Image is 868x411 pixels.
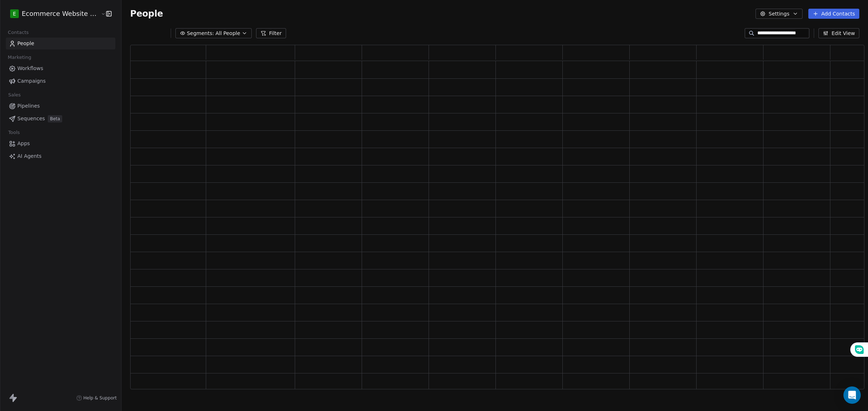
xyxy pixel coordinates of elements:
span: Workflows [17,65,43,72]
span: Help & Support [84,395,117,401]
span: E [13,10,16,17]
span: Campaigns [17,77,46,85]
button: EEcommerce Website Builder [9,8,96,20]
a: Apps [6,138,115,150]
a: Campaigns [6,75,115,87]
span: People [130,8,163,19]
a: People [6,38,115,49]
span: People [17,40,34,47]
span: Sales [5,90,24,100]
div: Open Intercom Messenger [843,386,861,404]
a: Help & Support [76,395,117,401]
span: Sequences [17,115,45,122]
span: Apps [17,140,30,147]
span: Ecommerce Website Builder [22,9,99,18]
span: Contacts [5,27,32,38]
a: SequencesBeta [6,113,115,125]
button: Filter [256,28,286,38]
span: Segments: [187,30,214,37]
span: All People [216,30,240,37]
span: Tools [5,127,23,138]
span: Beta [48,115,62,122]
button: Add Contacts [808,9,859,19]
span: Marketing [5,52,34,63]
a: AI Agents [6,150,115,162]
button: Settings [756,9,802,19]
a: Workflows [6,62,115,74]
span: Pipelines [17,102,40,110]
button: Edit View [818,28,859,38]
span: AI Agents [17,152,42,160]
a: Pipelines [6,100,115,112]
